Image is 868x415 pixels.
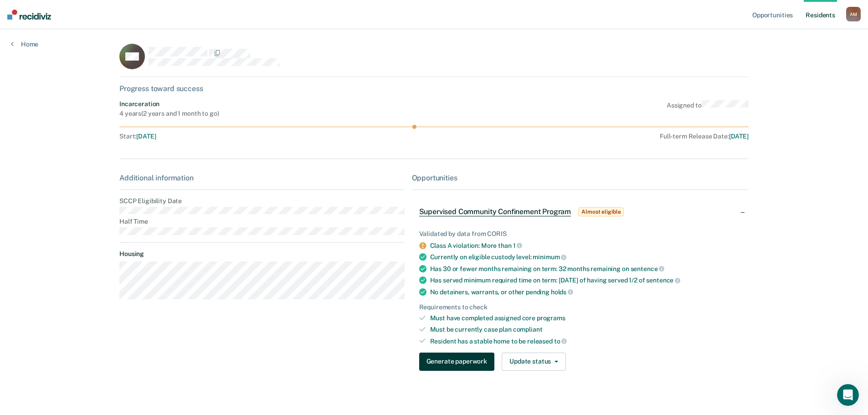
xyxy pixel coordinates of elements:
iframe: Intercom live chat [837,384,859,406]
span: [DATE] [136,133,156,140]
button: AM [846,7,861,21]
dt: Housing [119,250,404,258]
span: Almost eligible [578,207,624,216]
span: compliant [513,326,543,333]
span: [DATE] [729,133,749,140]
div: Has 30 or fewer months remaining on term: 32 months remaining on [430,265,741,273]
div: Class A violation: More than 1 [430,241,741,250]
div: Assigned to [667,100,749,118]
span: programs [537,314,565,322]
div: Validated by data from CORIS [419,230,741,238]
span: to [554,338,567,345]
dt: Half Time [119,218,404,225]
div: Requirements to check [419,303,741,311]
span: sentence [646,277,680,284]
div: Full-term Release Date : [410,133,749,140]
div: Progress toward success [119,84,749,93]
span: sentence [631,265,665,272]
div: Has served minimum required time on term: [DATE] of having served 1/2 of [430,276,741,284]
dt: SCCP Eligibility Date [119,197,404,205]
span: Supervised Community Confinement Program [419,207,571,216]
div: Resident has a stable home to be released [430,337,741,345]
button: Generate paperwork [419,353,494,371]
div: No detainers, warrants, or other pending [430,288,741,296]
a: Navigate to form link [419,353,498,371]
div: Must be currently case plan [430,326,741,333]
span: holds [551,288,573,296]
span: minimum [533,253,566,261]
div: Incarceration [119,100,219,108]
div: Opportunities [412,174,749,182]
div: Currently on eligible custody level: [430,253,741,261]
div: 4 years ( 2 years and 1 month to go ) [119,110,219,118]
div: A M [846,7,861,21]
div: Must have completed assigned core [430,314,741,322]
button: Update status [502,353,566,371]
div: Additional information [119,174,404,182]
div: Start : [119,133,406,140]
a: Home [11,40,38,48]
div: Supervised Community Confinement ProgramAlmost eligible [412,197,749,226]
img: Recidiviz [7,10,51,20]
